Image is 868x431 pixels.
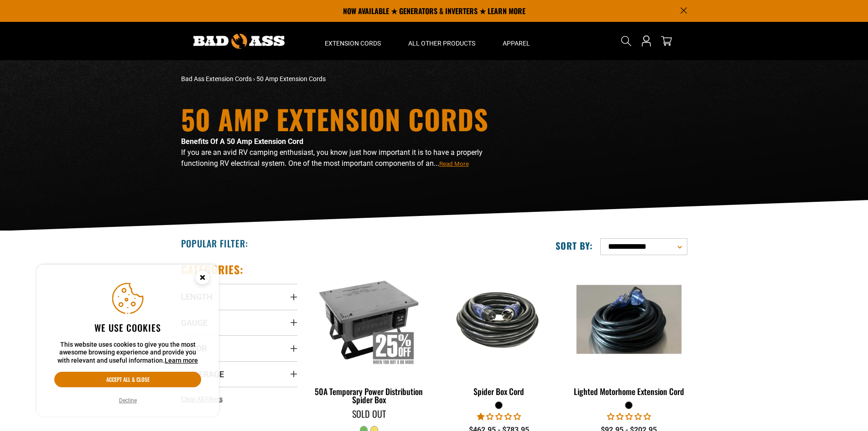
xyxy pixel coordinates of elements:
[54,341,201,365] p: This website uses cookies to give you the most awesome browsing experience and provide you with r...
[312,267,426,372] img: 50A Temporary Power Distribution Spider Box
[311,262,427,409] a: 50A Temporary Power Distribution Spider Box 50A Temporary Power Distribution Spider Box
[607,412,651,421] span: 0.00 stars
[439,160,469,167] span: Read More
[441,387,557,395] div: Spider Box Cord
[181,237,248,249] h2: Popular Filter:
[441,262,557,401] a: black Spider Box Cord
[571,387,687,395] div: Lighted Motorhome Extension Cord
[556,240,593,251] label: Sort by:
[181,74,514,84] nav: breadcrumbs
[181,310,297,335] summary: Gauge
[253,75,255,82] span: ›
[311,387,427,404] div: 50A Temporary Power Distribution Spider Box
[116,396,140,405] button: Decline
[571,262,687,401] a: black Lighted Motorhome Extension Cord
[165,357,198,364] a: Learn more
[311,409,427,418] div: Sold Out
[619,34,634,48] summary: Search
[325,39,381,47] span: Extension Cords
[54,372,201,387] button: Accept all & close
[181,284,297,309] summary: Length
[181,335,297,361] summary: Color
[395,22,489,60] summary: All Other Products
[408,39,475,47] span: All Other Products
[181,361,297,387] summary: Amperage
[489,22,544,60] summary: Apparel
[572,285,686,354] img: black
[193,34,285,49] img: Bad Ass Extension Cords
[181,75,252,82] a: Bad Ass Extension Cords
[311,22,395,60] summary: Extension Cords
[54,322,201,334] h2: We use cookies
[181,105,514,133] h1: 50 Amp Extension Cords
[477,412,521,421] span: 1.00 stars
[503,39,530,47] span: Apparel
[36,265,219,417] aside: Cookie Consent
[442,284,556,354] img: black
[181,147,514,169] p: If you are an avid RV camping enthusiast, you know just how important it is to have a properly fu...
[256,75,326,82] span: 50 Amp Extension Cords
[181,262,244,277] h2: Categories:
[181,137,303,146] strong: Benefits Of A 50 Amp Extension Cord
